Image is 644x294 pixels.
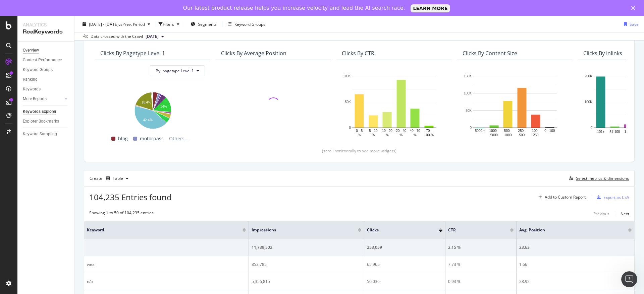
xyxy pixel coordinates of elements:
div: 0.93 % [448,279,513,285]
text: 5000 [490,133,498,137]
text: 18.4% [142,100,151,104]
text: 250 - [518,129,526,133]
div: 5,356,815 [252,279,361,285]
a: LEARN MORE [411,4,450,12]
div: 7.73 % [448,262,513,268]
text: % [414,133,417,137]
text: 500 - [504,129,512,133]
span: Segments [198,21,217,27]
div: Explorer Bookmarks [23,118,59,125]
text: 70 - [426,129,432,133]
text: % [372,133,375,137]
div: Clicks By CTR [342,50,374,57]
text: 100K [585,100,593,104]
div: Showing 1 to 50 of 104,235 entries [89,210,154,218]
span: Others... [166,135,191,143]
div: Create [90,173,131,184]
div: Clicks By Content Size [463,50,517,57]
span: 104,235 Entries found [89,192,172,203]
button: Export as CSV [594,192,629,203]
text: 20 - 40 [396,129,407,133]
div: Keyword Sampling [23,131,57,138]
div: Ranking [23,76,38,83]
div: 28.92 [519,279,632,285]
div: Previous [593,211,609,217]
text: 250 [533,133,539,137]
a: Ranking [23,76,69,83]
button: Table [103,173,131,184]
text: 50K [466,109,472,113]
text: 101+ [597,130,605,134]
div: 11,739,502 [252,244,361,250]
text: 40 - 70 [410,129,421,133]
svg: A chart. [463,73,567,138]
text: 10 - 20 [382,129,393,133]
span: CTR [448,227,500,233]
div: Add to Custom Report [545,195,586,199]
div: Export as CSV [603,195,629,200]
text: 100 - [532,129,540,133]
button: [DATE] [143,32,167,41]
a: Keywords [23,86,69,93]
div: Clicks By Average Position [221,50,286,57]
text: 0 [590,126,592,130]
div: wex [87,262,246,268]
text: 200K [585,74,593,78]
button: Keyword Groups [225,19,268,29]
span: blog [118,135,128,143]
div: (scroll horizontally to see more widgets) [92,148,626,154]
div: Content Performance [23,57,62,64]
div: More Reports [23,95,47,102]
text: % [386,133,389,137]
span: Clicks [367,227,429,233]
text: 500 [519,133,525,137]
div: 2.15 % [448,244,513,250]
div: Overview [23,47,39,54]
svg: A chart. [100,89,205,130]
a: Keywords Explorer [23,108,69,115]
div: Table [113,176,123,180]
span: By: pagetype Level 1 [156,68,194,74]
div: Analytics [23,21,69,28]
div: 1.66 [519,262,632,268]
div: Select metrics & dimensions [576,175,629,181]
text: 0 [349,126,351,130]
span: vs Prev. Period [118,21,145,27]
a: Explorer Bookmarks [23,118,69,125]
div: Keyword Groups [23,66,53,73]
div: Next [621,211,629,217]
div: RealKeywords [23,28,69,36]
text: 100 % [424,133,434,137]
span: Keyword [87,227,232,233]
text: 150K [464,74,472,78]
button: Previous [593,210,609,218]
div: Close [631,6,638,10]
text: 51-100 [609,130,620,134]
div: Keywords [23,86,41,93]
text: 42.4% [143,119,152,122]
text: 14% [160,105,167,108]
div: 852,785 [252,262,361,268]
a: More Reports [23,95,63,102]
button: Save [621,19,639,29]
span: Avg. Position [519,227,618,233]
div: Keyword Groups [234,21,265,27]
text: 100K [464,92,472,95]
button: Filters [159,19,182,29]
a: Content Performance [23,57,69,64]
div: 23.63 [519,244,632,250]
button: Segments [188,19,219,29]
svg: A chart. [342,73,446,138]
button: Add to Custom Report [536,192,586,203]
div: Data crossed with the Crawl [91,33,143,40]
text: 100K [343,74,351,78]
text: 5000 + [475,129,485,133]
button: Next [621,210,629,218]
div: 50,036 [367,279,443,285]
text: 5 - 10 [369,129,378,133]
text: % [358,133,361,137]
div: 253,059 [367,244,443,250]
text: 16-50 [624,130,633,134]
